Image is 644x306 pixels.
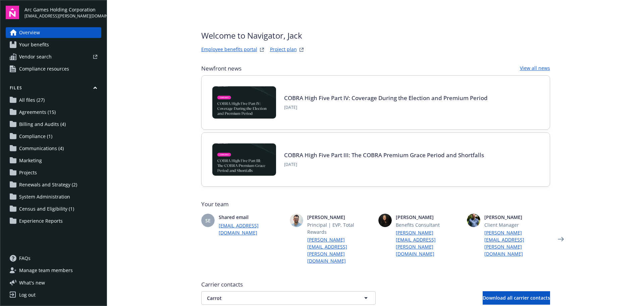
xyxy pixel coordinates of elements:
[307,236,373,264] a: [PERSON_NAME][EMAIL_ADDRESS][PERSON_NAME][DOMAIN_NAME]
[201,291,376,305] button: Carrot
[6,119,101,130] a: Billing and Audits (4)
[484,229,550,257] a: [PERSON_NAME][EMAIL_ADDRESS][PERSON_NAME][DOMAIN_NAME]
[6,191,101,202] a: System Administration
[483,295,550,301] span: Download all carrier contacts
[520,64,550,73] a: View all news
[19,265,73,276] span: Manage team members
[19,191,70,202] span: System Administration
[6,204,101,214] a: Census and Eligibility (1)
[19,143,64,154] span: Communications (4)
[484,214,550,221] span: [PERSON_NAME]
[19,107,56,118] span: Agreements (15)
[555,234,566,245] a: Next
[467,214,480,227] img: photo
[6,253,101,264] a: FAQs
[19,216,63,226] span: Experience Reports
[284,151,484,159] a: COBRA High Five Part III: The COBRA Premium Grace Period and Shortfalls
[19,179,77,190] span: Renewals and Strategy (2)
[298,46,306,54] a: projectPlanWebsite
[6,155,101,166] a: Marketing
[19,167,37,178] span: Projects
[207,295,346,302] span: Carrot
[201,30,306,42] span: Welcome to Navigator , Jack
[6,6,19,19] img: navigator-logo.svg
[307,214,373,221] span: [PERSON_NAME]
[6,131,101,142] a: Compliance (1)
[6,39,101,50] a: Your benefits
[201,46,257,54] a: Employee benefits portal
[484,221,550,228] span: Client Manager
[6,179,101,190] a: Renewals and Strategy (2)
[205,217,211,224] span: SE
[6,27,101,38] a: Overview
[19,155,42,166] span: Marketing
[6,51,101,62] a: Vendor search
[290,214,303,227] img: photo
[19,63,69,74] span: Compliance resources
[6,63,101,74] a: Compliance resources
[6,265,101,276] a: Manage team members
[212,143,276,176] img: BLOG-Card Image - Compliance - COBRA High Five Pt 3 - 09-03-25.jpg
[19,279,45,286] span: What ' s new
[6,143,101,154] a: Communications (4)
[19,131,52,142] span: Compliance (1)
[219,214,284,221] span: Shared email
[6,279,56,286] button: What's new
[258,46,266,54] a: striveWebsite
[6,167,101,178] a: Projects
[19,51,52,62] span: Vendor search
[19,253,31,264] span: FAQs
[396,229,462,257] a: [PERSON_NAME][EMAIL_ADDRESS][PERSON_NAME][DOMAIN_NAME]
[6,85,101,93] button: Files
[396,221,462,228] span: Benefits Consultant
[19,27,40,38] span: Overview
[19,204,74,214] span: Census and Eligibility (1)
[284,94,488,102] a: COBRA High Five Part IV: Coverage During the Election and Premium Period
[24,13,101,19] span: [EMAIL_ADDRESS][PERSON_NAME][DOMAIN_NAME]
[6,95,101,105] a: All files (27)
[270,46,297,54] a: Project plan
[396,214,462,221] span: [PERSON_NAME]
[483,291,550,305] button: Download all carrier contacts
[212,86,276,119] img: BLOG-Card Image - Compliance - COBRA High Five Pt 4 - 09-04-25.jpg
[24,6,101,13] span: Arc Games Holding Corporation
[6,107,101,118] a: Agreements (15)
[6,216,101,226] a: Experience Reports
[219,222,284,236] a: [EMAIL_ADDRESS][DOMAIN_NAME]
[378,214,392,227] img: photo
[284,104,488,111] span: [DATE]
[19,119,66,130] span: Billing and Audits (4)
[201,64,241,73] span: Newfront news
[19,290,36,300] div: Log out
[24,6,101,19] button: Arc Games Holding Corporation[EMAIL_ADDRESS][PERSON_NAME][DOMAIN_NAME]
[284,162,484,168] span: [DATE]
[307,221,373,235] span: Principal | EVP, Total Rewards
[201,280,550,289] span: Carrier contacts
[19,39,49,50] span: Your benefits
[19,95,45,105] span: All files (27)
[201,200,550,208] span: Your team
